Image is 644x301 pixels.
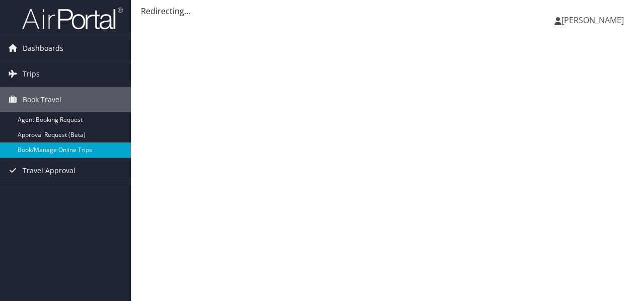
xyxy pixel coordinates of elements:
span: Trips [23,61,40,87]
span: [PERSON_NAME] [561,15,624,26]
span: Travel Approval [23,158,75,183]
a: [PERSON_NAME] [554,5,634,35]
div: Redirecting... [141,5,634,17]
span: Book Travel [23,87,61,112]
span: Dashboards [23,36,63,61]
img: airportal-logo.png [22,7,123,30]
